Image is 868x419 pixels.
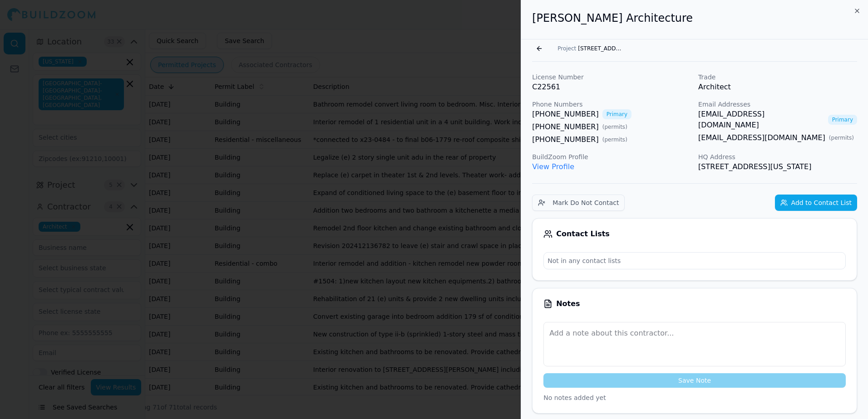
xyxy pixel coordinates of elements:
div: Contact Lists [543,229,846,239]
a: [PHONE_NUMBER] [532,122,599,132]
a: [PHONE_NUMBER] [532,109,599,120]
p: Architect [698,82,857,93]
p: C22561 [532,82,691,93]
span: [STREET_ADDRESS] [578,45,623,52]
p: HQ Address [698,152,857,161]
p: Phone Numbers [532,100,691,109]
span: Project [557,45,576,52]
button: Project[STREET_ADDRESS] [552,42,629,55]
p: License Number [532,73,691,82]
button: Add to Contact List [775,195,857,211]
a: [EMAIL_ADDRESS][DOMAIN_NAME] [698,132,825,143]
h2: [PERSON_NAME] Architecture [532,11,857,25]
a: [PHONE_NUMBER] [532,134,599,145]
span: Primary [828,115,857,125]
p: BuildZoom Profile [532,152,691,161]
p: Not in any contact lists [544,253,845,269]
p: Trade [698,73,857,82]
a: View Profile [532,162,574,171]
span: ( permits ) [829,134,854,141]
p: [STREET_ADDRESS][US_STATE] [698,161,857,172]
p: No notes added yet [543,393,846,402]
button: Mark Do Not Contact [532,195,625,211]
span: Primary [602,109,631,119]
p: Email Addresses [698,100,857,109]
span: ( permits ) [602,123,627,131]
a: [EMAIL_ADDRESS][DOMAIN_NAME] [698,109,824,131]
span: ( permits ) [602,136,627,143]
div: Notes [543,299,846,308]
